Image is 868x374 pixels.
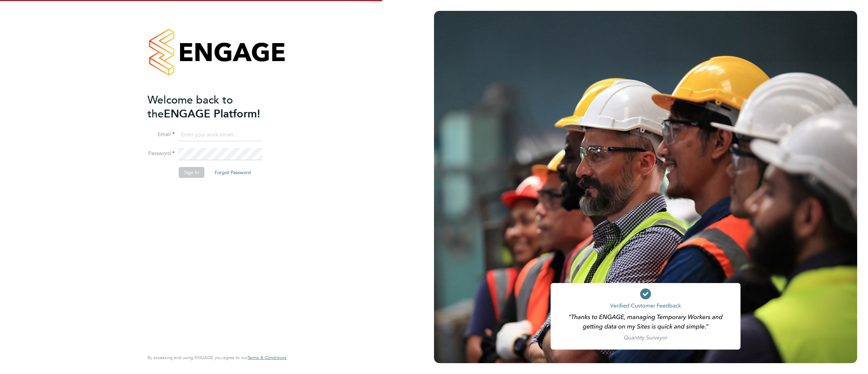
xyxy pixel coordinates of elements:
[147,93,233,120] span: Welcome back to the
[147,355,287,360] span: By accessing and using ENGAGE you agree to our
[248,355,287,360] span: Terms & Conditions
[147,150,175,157] label: Password
[179,167,204,178] button: Sign In
[179,129,262,141] input: Enter your work email...
[147,131,175,138] label: Email
[147,93,280,121] h2: ENGAGE Platform!
[248,355,287,360] a: Terms & Conditions
[209,167,256,178] button: Forgot Password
